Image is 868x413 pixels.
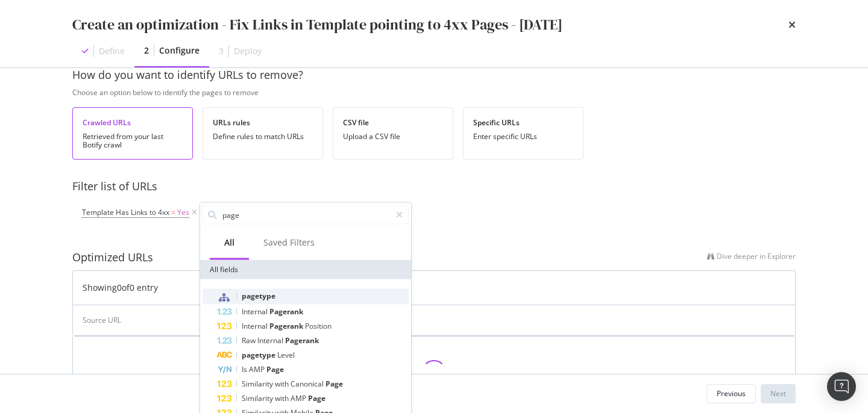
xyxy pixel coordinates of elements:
[827,372,856,401] div: Open Intercom Messenger
[291,393,308,403] span: AMP
[72,250,153,265] div: Optimized URLs
[473,117,573,128] div: Specific URLs
[285,335,319,346] span: Pagerank
[72,14,562,35] div: Create an optimization - Fix Links in Template pointing to 4xx Pages - [DATE]
[249,364,266,374] span: AMP
[269,306,303,317] span: Pagerank
[242,379,275,389] span: Similarity
[159,45,200,57] div: Configure
[263,237,315,249] div: Saved Filters
[706,384,756,403] button: Previous
[761,384,796,403] button: Next
[343,117,443,128] div: CSV file
[83,117,183,128] div: Crawled URLs
[234,45,262,57] div: Deploy
[83,282,158,294] div: Showing 0 of 0 entry
[242,350,277,360] span: pagetype
[242,364,249,374] span: Is
[242,393,275,403] span: Similarity
[83,132,183,149] div: Retrieved from your last Botify crawl
[717,388,746,399] div: Previous
[770,388,786,399] div: Next
[242,291,275,301] span: pagetype
[200,260,411,279] div: All fields
[72,88,796,98] div: Choose an option below to identify the pages to remove
[275,393,291,403] span: with
[213,117,313,128] div: URLs rules
[707,250,796,265] a: Dive deeper in Explorer
[269,321,305,331] span: Pagerank
[717,251,796,261] span: Dive deeper in Explorer
[308,393,325,403] span: Page
[144,45,149,57] div: 2
[99,45,125,57] div: Define
[242,335,257,346] span: Raw
[72,67,796,83] div: How do you want to identify URLs to remove?
[171,207,175,217] span: =
[266,364,284,374] span: Page
[275,379,291,389] span: with
[257,335,285,346] span: Internal
[242,306,269,317] span: Internal
[305,321,332,331] span: Position
[291,379,325,389] span: Canonical
[177,204,189,221] span: Yes
[221,206,391,224] input: Search by field name
[73,305,795,336] th: Source URL
[343,132,443,141] div: Upload a CSV file
[325,379,343,389] span: Page
[277,350,295,360] span: Level
[242,321,269,331] span: Internal
[473,132,573,141] div: Enter specific URLs
[219,45,224,57] div: 3
[224,237,234,249] div: All
[82,207,169,217] span: Template Has Links to 4xx
[72,179,796,194] div: Filter list of URLs
[213,132,313,141] div: Define rules to match URLs
[788,14,796,35] div: times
